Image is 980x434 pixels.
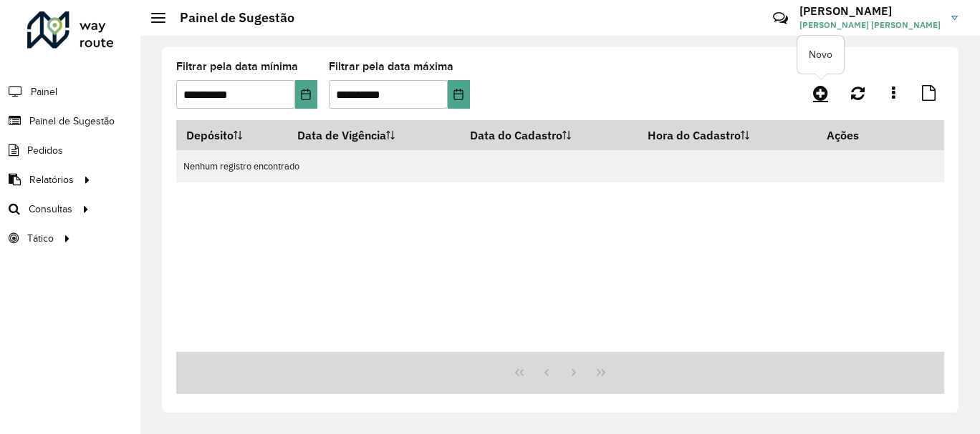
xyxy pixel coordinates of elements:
span: Relatórios [29,172,74,187]
th: Hora do Cadastro [638,120,817,150]
a: Contato Rápido [765,3,796,34]
div: Novo [797,36,844,74]
h3: [PERSON_NAME] [799,4,941,18]
label: Filtrar pela data máxima [329,58,453,75]
button: Choose Date [448,80,470,109]
td: Nenhum registro encontrado [176,150,944,182]
th: Ações [817,120,903,150]
h2: Painel de Sugestão [165,10,294,26]
span: Pedidos [27,143,63,158]
button: Choose Date [295,80,317,109]
th: Data de Vigência [287,120,460,150]
th: Data do Cadastro [460,120,638,150]
label: Filtrar pela data mínima [176,58,298,75]
span: Tático [27,231,54,246]
span: [PERSON_NAME] [PERSON_NAME] [799,19,941,31]
span: Painel [31,84,57,99]
span: Consultas [29,202,72,217]
span: Painel de Sugestão [29,114,115,129]
th: Depósito [176,120,287,150]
